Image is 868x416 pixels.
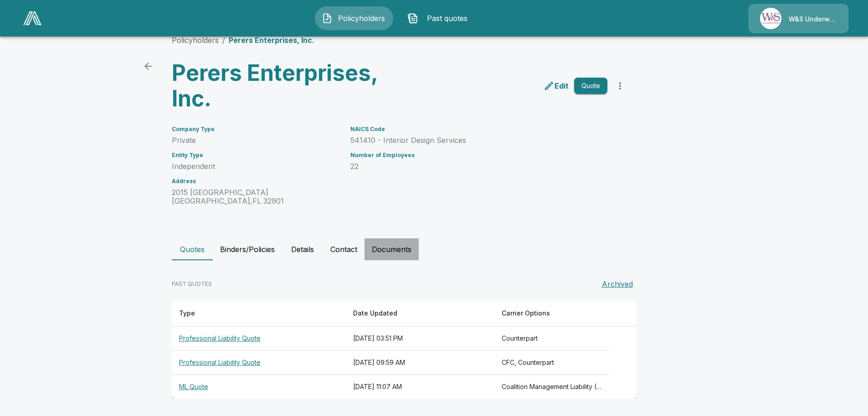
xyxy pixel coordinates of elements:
table: responsive table [172,300,637,399]
button: Quotes [172,238,213,260]
button: Details [282,238,323,260]
th: [DATE] 09:59 AM [346,351,494,375]
a: Policyholders [172,36,219,45]
h6: NAICS Code [350,126,607,132]
button: Archived [598,275,637,293]
p: Perers Enterprises, Inc. [229,35,314,46]
button: Documents [365,238,419,260]
img: AA Logo [23,11,41,25]
p: PAST QUOTES [172,280,212,288]
th: Coalition Management Liability (Non-Admitted), Coalition Management Liability (Admitted), Counter... [494,375,610,399]
button: Quote [574,78,607,95]
th: Carrier Options [494,300,610,326]
button: more [611,77,629,95]
p: 2015 [GEOGRAPHIC_DATA] [GEOGRAPHIC_DATA] , FL 32901 [172,188,339,205]
img: Past quotes Icon [407,13,418,24]
button: Past quotes IconPast quotes [401,6,479,30]
p: Independent [172,162,339,171]
button: Policyholders IconPolicyholders [315,6,393,30]
h6: Company Type [172,126,339,132]
th: Type [172,300,346,326]
a: edit [542,79,570,93]
h6: Number of Employees [350,152,607,158]
h6: Entity Type [172,152,339,158]
th: [DATE] 11:07 AM [346,375,494,399]
span: Policyholders [336,13,386,24]
th: [DATE] 03:51 PM [346,326,494,351]
nav: breadcrumb [172,35,314,46]
h3: Perers Enterprises, Inc. [172,60,397,111]
p: 541410 - Interior Design Services [350,136,607,145]
h6: Address [172,178,339,184]
div: policyholder tabs [172,238,697,260]
th: CFC, Counterpart [494,351,610,375]
img: Policyholders Icon [322,13,333,24]
li: / [222,35,225,46]
button: Binders/Policies [213,238,282,260]
p: Private [172,136,339,145]
th: Professional Liability Quote [172,326,346,351]
p: 22 [350,162,607,171]
span: Past quotes [422,13,472,24]
button: Contact [323,238,365,260]
th: ML Quote [172,375,346,399]
a: back [139,57,157,75]
th: Counterpart [494,326,610,351]
th: Date Updated [346,300,494,326]
th: Professional Liability Quote [172,351,346,375]
p: Edit [555,80,569,91]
